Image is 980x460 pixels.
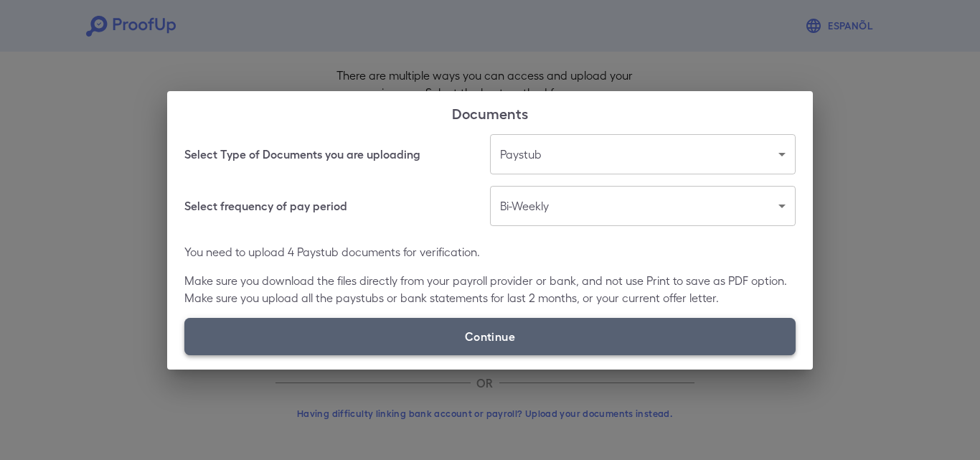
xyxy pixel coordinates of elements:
[184,318,796,355] label: Continue
[490,186,796,226] div: Bi-Weekly
[184,197,347,215] h6: Select frequency of pay period
[184,146,420,163] h6: Select Type of Documents you are uploading
[184,272,796,306] p: Make sure you download the files directly from your payroll provider or bank, and not use Print t...
[167,91,813,134] h2: Documents
[490,134,796,174] div: Paystub
[184,243,796,260] p: You need to upload 4 Paystub documents for verification.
